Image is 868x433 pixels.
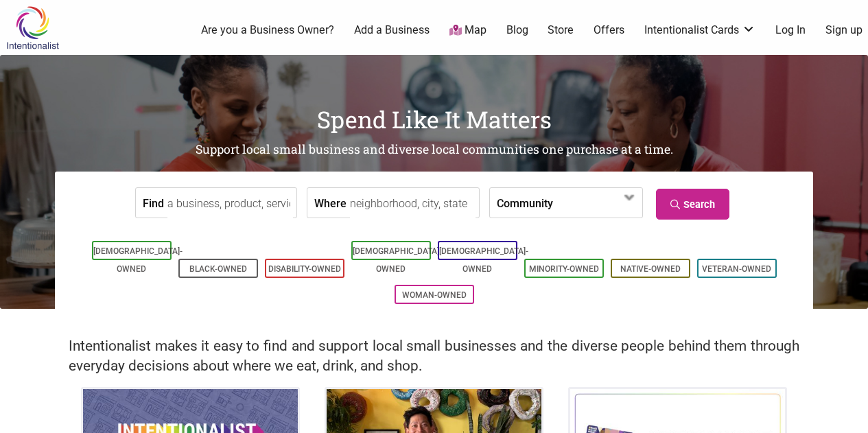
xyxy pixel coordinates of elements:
[69,336,799,376] h2: Intentionalist makes it easy to find and support local small businesses and the diverse people be...
[402,290,467,300] a: Woman-Owned
[644,23,755,38] a: Intentionalist Cards
[529,264,599,274] a: Minority-Owned
[656,189,729,220] a: Search
[350,188,476,219] input: neighborhood, city, state
[268,264,341,274] a: Disability-Owned
[775,23,806,38] a: Log In
[702,264,771,274] a: Veteran-Owned
[189,264,247,274] a: Black-Owned
[353,246,442,274] a: [DEMOGRAPHIC_DATA]-Owned
[201,23,334,38] a: Are you a Business Owner?
[825,23,863,38] a: Sign up
[314,188,347,218] label: Where
[497,188,553,218] label: Community
[354,23,430,38] a: Add a Business
[548,23,574,38] a: Store
[506,23,528,38] a: Blog
[143,188,164,218] label: Find
[449,23,486,38] a: Map
[167,188,293,219] input: a business, product, service
[439,246,528,274] a: [DEMOGRAPHIC_DATA]-Owned
[594,23,624,38] a: Offers
[93,246,183,274] a: [DEMOGRAPHIC_DATA]-Owned
[620,264,681,274] a: Native-Owned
